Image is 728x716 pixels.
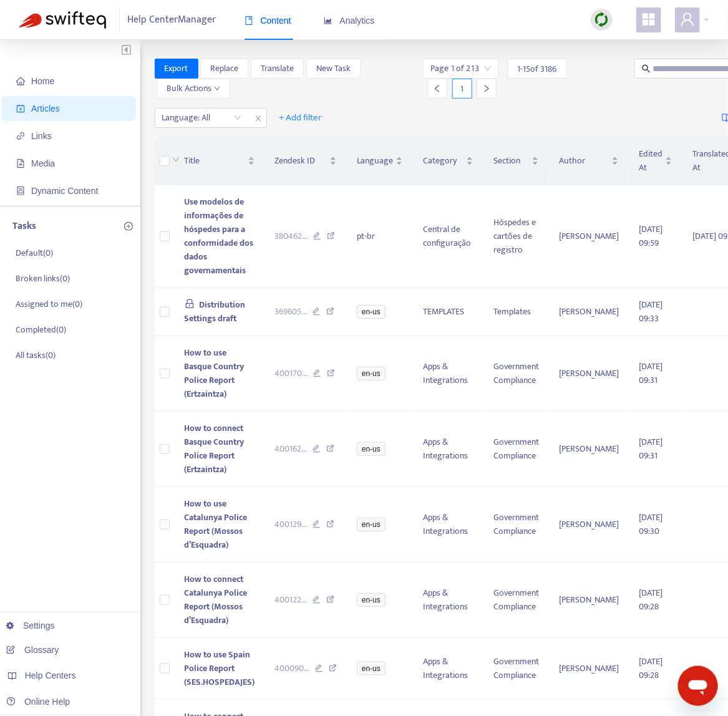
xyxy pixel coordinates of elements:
[165,62,188,75] span: Export
[214,85,220,92] span: down
[167,82,220,95] span: Bulk Actions
[245,16,291,26] span: Content
[275,305,308,319] span: 369605 ...
[357,442,386,456] span: en-us
[16,246,53,259] p: Default ( 0 )
[185,154,245,168] span: Title
[549,563,629,638] td: [PERSON_NAME]
[594,12,609,27] img: sync.dc5367851b00ba804db3.png
[357,662,386,675] span: en-us
[16,298,82,311] p: Assigned to me ( 0 )
[19,11,106,29] img: Swifteq
[413,137,483,185] th: Category
[483,487,549,563] td: Government Compliance
[6,621,55,631] a: Settings
[16,77,25,85] span: home
[641,12,656,27] span: appstore
[324,16,332,25] span: area-chart
[639,222,662,250] span: [DATE] 09:59
[549,137,629,185] th: Author
[6,697,70,707] a: Online Help
[31,131,52,141] span: Links
[316,62,351,75] span: New Task
[6,645,59,655] a: Glossary
[279,110,323,125] span: + Add filter
[245,16,253,25] span: book
[275,154,328,168] span: Zendesk ID
[549,412,629,487] td: [PERSON_NAME]
[275,593,308,607] span: 400122 ...
[210,62,238,75] span: Replace
[185,298,246,326] span: Distribution Settings draft
[124,222,133,231] span: plus-circle
[413,288,483,336] td: TEMPLATES
[639,147,662,175] span: Edited At
[357,305,386,319] span: en-us
[185,496,248,552] span: How to use Catalunya Police Report (Mossos d’Esquadra)
[483,288,549,336] td: Templates
[12,219,36,234] p: Tasks
[324,16,375,26] span: Analytics
[413,185,483,288] td: Central de configuração
[275,518,308,531] span: 400129 ...
[270,108,332,128] button: + Add filter
[185,346,245,401] span: How to use Basque Country Police Report (Ertzaintza)
[347,137,413,185] th: Language
[433,84,442,93] span: left
[639,586,662,614] span: [DATE] 09:28
[639,510,662,538] span: [DATE] 09:30
[261,62,294,75] span: Translate
[483,185,549,288] td: Hóspedes e cartões de registro
[185,572,248,627] span: How to connect Catalunya Police Report (Mossos d’Esquadra)
[16,104,25,113] span: account-book
[680,12,695,27] span: user
[423,154,463,168] span: Category
[31,76,54,86] span: Home
[185,299,195,309] span: lock
[128,8,216,32] span: Help Center Manager
[518,62,557,75] span: 1 - 15 of 3186
[357,593,386,607] span: en-us
[483,137,549,185] th: Section
[157,79,230,99] button: Bulk Actionsdown
[172,156,180,163] span: down
[31,186,98,196] span: Dynamic Content
[275,442,308,456] span: 400162 ...
[275,230,308,243] span: 380462 ...
[639,359,662,387] span: [DATE] 09:31
[549,487,629,563] td: [PERSON_NAME]
[16,186,25,195] span: container
[16,323,66,336] p: Completed ( 0 )
[549,336,629,412] td: [PERSON_NAME]
[31,158,55,168] span: Media
[16,132,25,140] span: link
[413,336,483,412] td: Apps & Integrations
[413,638,483,700] td: Apps & Integrations
[483,638,549,700] td: Government Compliance
[265,137,347,185] th: Zendesk ID
[275,367,308,380] span: 400170 ...
[275,662,310,675] span: 400090 ...
[250,111,266,126] span: close
[639,298,662,326] span: [DATE] 09:33
[549,638,629,700] td: [PERSON_NAME]
[559,154,609,168] span: Author
[175,137,265,185] th: Title
[357,154,393,168] span: Language
[642,64,651,73] span: search
[413,563,483,638] td: Apps & Integrations
[347,185,413,288] td: pt-br
[549,288,629,336] td: [PERSON_NAME]
[483,563,549,638] td: Government Compliance
[185,195,254,278] span: Use modelos de informações de hóspedes para a conformidade dos dados governamentais
[185,647,255,689] span: How to use Spain Police Report (SES.HOSPEDAJES)
[639,435,662,463] span: [DATE] 09:31
[549,185,629,288] td: [PERSON_NAME]
[483,412,549,487] td: Government Compliance
[16,159,25,168] span: file-image
[155,59,198,79] button: Export
[251,59,304,79] button: Translate
[678,666,718,706] iframe: Button to launch messaging window
[306,59,361,79] button: New Task
[493,154,529,168] span: Section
